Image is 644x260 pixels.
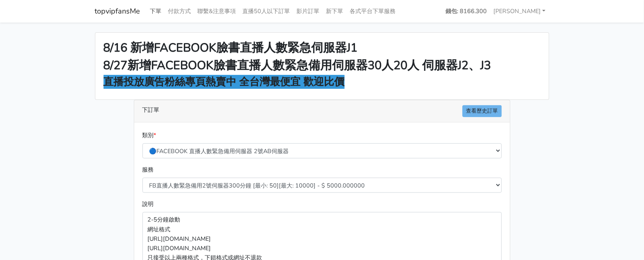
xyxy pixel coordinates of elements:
a: 錢包: 8166.300 [443,3,490,19]
label: 說明 [142,199,154,209]
a: 查看歷史訂單 [463,105,502,117]
a: 各式平台下單服務 [347,3,399,19]
a: 新下單 [323,3,347,19]
label: 類別 [142,131,156,140]
strong: 直播投放廣告粉絲專頁熱賣中 全台灣最便宜 歡迎比價 [104,75,345,89]
a: [PERSON_NAME] [490,3,549,19]
a: 付款方式 [165,3,194,19]
label: 服務 [142,165,154,174]
strong: 8/27新增FACEBOOK臉書直播人數緊急備用伺服器30人20人 伺服器J2、J3 [104,57,491,73]
a: 直播50人以下訂單 [240,3,294,19]
strong: 8/16 新增FACEBOOK臉書直播人數緊急伺服器J1 [104,40,358,56]
a: topvipfansMe [95,3,140,19]
a: 下單 [147,3,165,19]
a: 影片訂單 [294,3,323,19]
a: 聯繫&注意事項 [194,3,240,19]
div: 下訂單 [134,100,510,122]
strong: 錢包: 8166.300 [446,7,487,15]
